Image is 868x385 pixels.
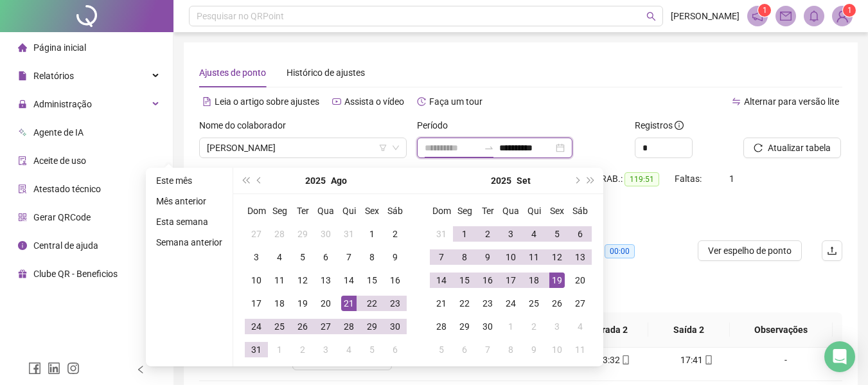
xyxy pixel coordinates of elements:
td: 2025-09-21 [430,292,453,315]
td: 2025-08-20 [314,292,337,315]
td: 2025-08-22 [360,292,384,315]
div: 2 [480,226,495,242]
td: 2025-10-06 [453,338,476,361]
div: 22 [364,296,380,311]
div: 10 [503,249,518,265]
sup: 1 [758,4,771,17]
span: linkedin [48,362,60,375]
div: 14 [434,273,449,288]
div: 29 [295,226,310,242]
td: 2025-08-01 [360,222,384,246]
div: 8 [364,249,380,265]
div: 16 [480,273,495,288]
td: 2025-09-03 [314,338,337,361]
td: 2025-09-30 [476,315,499,338]
div: 5 [434,342,449,357]
button: next-year [569,168,583,193]
span: left [136,365,145,374]
div: 31 [341,226,357,242]
span: info-circle [18,241,27,250]
button: Ver espelho de ponto [698,240,802,261]
td: 2025-09-18 [522,269,545,292]
td: 2025-09-22 [453,292,476,315]
button: month panel [331,168,347,193]
span: Agente de IA [33,127,84,138]
span: facebook [28,362,41,375]
td: 2025-07-28 [268,222,291,246]
th: Sáb [384,199,407,222]
td: 2025-08-07 [337,246,360,269]
span: 1 [847,6,852,15]
td: 2025-08-15 [360,269,384,292]
div: Open Intercom Messenger [824,341,855,372]
div: 19 [295,296,310,311]
span: Atestado técnico [33,184,101,194]
td: 2025-09-16 [476,269,499,292]
div: 6 [387,342,403,357]
td: 2025-10-07 [476,338,499,361]
button: super-prev-year [238,168,252,193]
div: 20 [572,273,588,288]
span: audit [18,156,27,165]
span: Faltas: [675,174,704,184]
span: qrcode [18,213,27,222]
div: 4 [526,226,542,242]
button: Atualizar tabela [743,138,841,158]
div: 8 [503,342,518,357]
span: upload [827,246,837,256]
div: 18 [272,296,287,311]
div: 30 [480,319,495,334]
div: 4 [572,319,588,334]
td: 2025-08-03 [245,246,268,269]
div: 3 [249,249,264,265]
td: 2025-08-18 [268,292,291,315]
button: super-next-year [584,168,598,193]
div: 11 [526,249,542,265]
td: 2025-08-02 [384,222,407,246]
td: 2025-09-23 [476,292,499,315]
span: Relatórios [33,71,74,81]
td: 2025-09-20 [569,269,592,292]
span: lock [18,100,27,109]
span: file [18,71,27,80]
div: 1 [503,319,518,334]
span: mobile [703,355,713,364]
div: 3 [318,342,333,357]
td: 2025-08-13 [314,269,337,292]
td: 2025-08-29 [360,315,384,338]
td: 2025-09-17 [499,269,522,292]
span: bell [808,10,820,22]
td: 2025-09-04 [522,222,545,246]
span: 1 [763,6,767,15]
span: 00:00 [605,244,635,258]
span: down [392,144,400,152]
div: 18 [526,273,542,288]
th: Dom [430,199,453,222]
td: 2025-07-29 [291,222,314,246]
td: 2025-10-08 [499,338,522,361]
th: Observações [730,312,833,348]
td: 2025-09-02 [476,222,499,246]
div: 29 [364,319,380,334]
div: 2 [387,226,403,242]
div: 15 [364,273,380,288]
td: 2025-09-01 [453,222,476,246]
div: 8 [457,249,472,265]
td: 2025-08-08 [360,246,384,269]
span: Assista o vídeo [344,96,404,107]
label: Nome do colaborador [199,118,294,132]
th: Saída 2 [648,312,729,348]
td: 2025-08-06 [314,246,337,269]
div: 5 [364,342,380,357]
td: 2025-09-02 [291,338,314,361]
span: to [484,143,494,153]
div: 31 [249,342,264,357]
div: 5 [295,249,310,265]
span: notification [752,10,763,22]
td: 2025-08-24 [245,315,268,338]
button: month panel [517,168,531,193]
td: 2025-09-19 [545,269,569,292]
td: 2025-08-26 [291,315,314,338]
div: 24 [503,296,518,311]
span: gift [18,269,27,278]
